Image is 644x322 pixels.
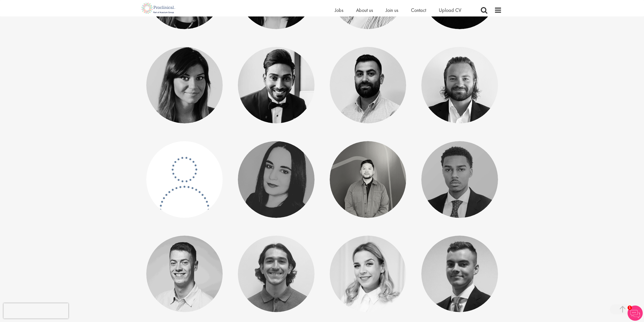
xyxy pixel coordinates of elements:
[4,303,68,318] iframe: reCAPTCHA
[439,7,461,13] a: Upload CV
[356,7,373,13] a: About us
[335,7,343,13] a: Jobs
[628,306,632,310] span: 1
[411,7,426,13] a: Contact
[628,306,643,321] img: Chatbot
[386,7,398,13] a: Join us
